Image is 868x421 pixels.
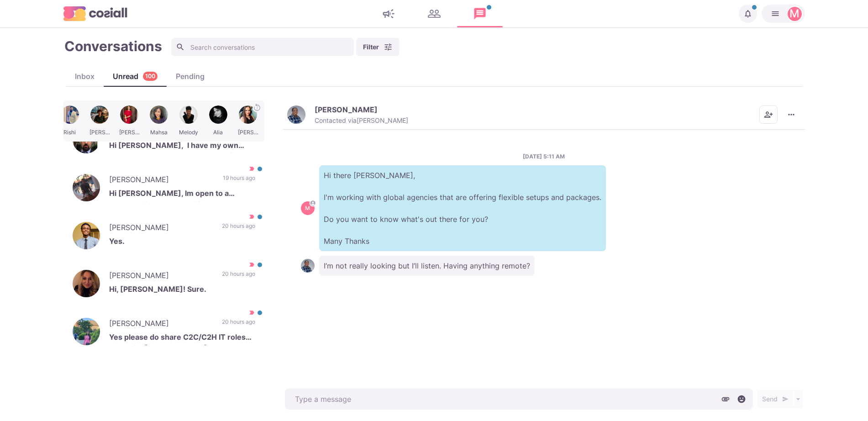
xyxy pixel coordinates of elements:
[523,153,565,161] p: [DATE] 5:11 AM
[762,5,805,23] button: Martin
[310,200,315,205] svg: avatar
[73,318,100,345] img: Riya Aggarwal
[109,188,255,201] p: Hi [PERSON_NAME], Im open to a conversation, however, if I’m honest I’m relatively happy at the m...
[315,105,378,114] p: [PERSON_NAME]
[735,392,748,406] button: Select emoji
[109,318,213,332] p: [PERSON_NAME]
[109,270,213,284] p: [PERSON_NAME]
[109,236,255,249] p: Yes.
[287,105,305,124] img: Aaron Pulliam
[66,71,104,82] div: Inbox
[319,165,606,251] p: Hi there [PERSON_NAME], I'm working with global agencies that are offering flexible setups and pa...
[719,392,732,406] button: Attach files
[759,105,778,124] button: Add add contacts
[64,38,162,54] h1: Conversations
[782,105,800,124] button: More menu
[222,318,255,332] p: 20 hours ago
[758,390,793,408] button: Send
[63,6,127,21] img: logo
[287,105,408,125] button: Aaron Pulliam[PERSON_NAME]Contacted via[PERSON_NAME]
[145,72,155,81] p: 100
[356,38,400,56] button: Filter
[739,5,757,23] button: Notifications
[319,256,535,276] p: I’m not really looking but I’ll listen. Having anything remote?
[222,222,255,236] p: 20 hours ago
[109,332,255,345] p: Yes please do share C2C/C2H IT roles at Email - [PERSON_NAME][EMAIL_ADDRESS][DOMAIN_NAME]
[315,116,408,125] p: Contacted via [PERSON_NAME]
[109,174,214,188] p: [PERSON_NAME]
[104,71,167,82] div: Unread
[305,205,310,211] div: Martin
[789,8,800,19] div: Martin
[222,270,255,284] p: 20 hours ago
[301,259,315,273] img: Aaron Pulliam
[171,38,354,56] input: Search conversations
[73,174,100,201] img: Jacob Saunders
[167,71,214,82] div: Pending
[109,140,255,153] p: Hi [PERSON_NAME], I have my own company so the only setup that might be of interest, is in part t...
[223,174,255,188] p: 19 hours ago
[109,222,213,236] p: [PERSON_NAME]
[109,284,255,297] p: Hi, [PERSON_NAME]! Sure.
[73,222,100,249] img: Emmanuel Ojo
[73,270,100,297] img: Kate Wojciechowska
